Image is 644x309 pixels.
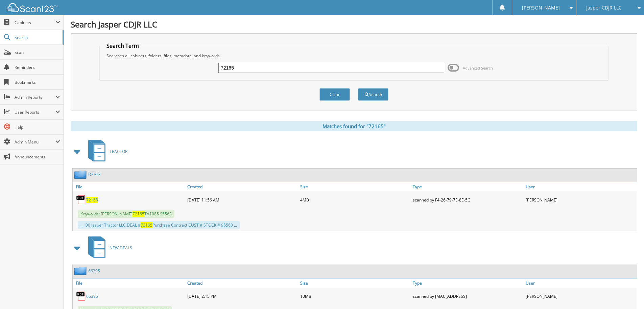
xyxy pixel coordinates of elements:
[411,289,524,303] div: scanned by [MAC_ADDRESS]
[15,79,60,85] span: Bookmarks
[86,293,98,299] a: 66395
[7,3,57,12] img: scan123-logo-white.svg
[86,197,98,203] a: 72165
[15,94,55,100] span: Admin Reports
[411,278,524,288] a: Type
[73,182,186,191] a: File
[88,172,101,177] a: DEALS
[76,291,86,301] img: PDF.png
[74,170,88,179] img: folder2.png
[522,6,560,10] span: [PERSON_NAME]
[15,139,55,145] span: Admin Menu
[524,193,637,207] div: [PERSON_NAME]
[103,42,142,50] legend: Search Term
[103,53,605,59] div: Searches all cabinets, folders, files, metadata, and keywords
[76,195,86,205] img: PDF.png
[299,182,411,191] a: Size
[186,278,299,288] a: Created
[15,124,60,130] span: Help
[141,222,152,228] span: 72165
[15,154,60,160] span: Announcements
[524,278,637,288] a: User
[88,268,100,274] a: 66395
[411,182,524,191] a: Type
[186,289,299,303] div: [DATE] 2:15 PM
[15,35,59,40] span: Search
[186,193,299,207] div: [DATE] 11:56 AM
[15,50,60,55] span: Scan
[73,278,186,288] a: File
[524,182,637,191] a: User
[110,149,127,154] span: TRACTOR
[524,289,637,303] div: [PERSON_NAME]
[74,267,88,275] img: folder2.png
[15,109,55,115] span: User Reports
[299,278,411,288] a: Size
[15,20,55,25] span: Cabinets
[15,64,60,70] span: Reminders
[84,138,127,165] a: TRACTOR
[358,88,388,101] button: Search
[78,210,174,218] span: Keywords: [PERSON_NAME] TA1085 95563
[71,19,637,30] h1: Search Jasper CDJR LLC
[133,211,144,217] span: 72165
[411,193,524,207] div: scanned by F4-26-79-7E-8E-5C
[299,193,411,207] div: 4MB
[610,276,644,309] iframe: Chat Widget
[110,245,132,251] span: NEW DEALS
[586,6,622,10] span: Jasper CDJR LLC
[84,234,132,261] a: NEW DEALS
[299,289,411,303] div: 10MB
[319,88,350,101] button: Clear
[186,182,299,191] a: Created
[71,121,637,131] div: Matches found for "72165"
[463,65,493,71] span: Advanced Search
[78,221,240,229] div: ... .00 Jasper Tractor LLC DEAL # Purchase Contract CUST # STOCK # 95563 ...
